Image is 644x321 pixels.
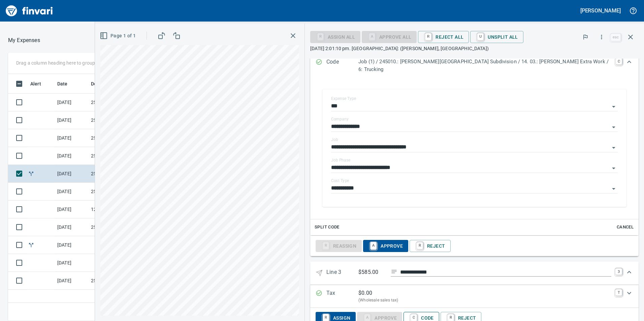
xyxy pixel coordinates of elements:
p: Job (1) / 245010.: [PERSON_NAME][GEOGRAPHIC_DATA] Subdivision / 14. 03.: [PERSON_NAME] Extra Work... [358,58,612,73]
td: [DATE] [55,165,88,183]
td: [DATE] [55,129,88,147]
td: 250502.01 [88,111,149,129]
a: R [425,33,431,40]
td: 251503 [88,218,149,236]
span: Unsplit All [476,31,518,43]
div: Expand [310,261,639,285]
td: [DATE] [55,147,88,165]
p: Tax [326,289,358,304]
span: Close invoice [609,29,639,45]
span: Alert [30,80,50,88]
button: RReject All [418,31,469,43]
button: Flag [578,30,593,44]
p: [DATE] 2:01:10 pm. [GEOGRAPHIC_DATA]: ([PERSON_NAME], [GEOGRAPHIC_DATA]) [310,45,639,52]
p: $585.00 [358,268,385,277]
label: Job [331,138,338,142]
button: UUnsplit All [470,31,523,43]
span: Reject All [423,31,463,43]
a: U [477,33,484,40]
td: 2505-021010 [88,129,149,147]
a: 3 [615,268,622,275]
button: Page 1 of 1 [98,30,138,42]
td: [DATE] [55,272,88,290]
button: Open [609,143,618,152]
td: [DATE] [55,254,88,272]
button: Open [609,164,618,173]
button: More [594,30,609,44]
button: Open [609,102,618,111]
div: Expand [310,51,639,80]
td: [DATE] [55,218,88,236]
span: Approve [368,240,403,252]
td: 251503.7022 [88,272,149,290]
div: Reassign [316,243,362,248]
button: [PERSON_NAME] [579,5,622,16]
td: 250502 [88,147,149,165]
div: Expense Type required [362,34,417,39]
div: Assign All [310,34,360,39]
span: Page 1 of 1 [101,32,136,40]
p: Code [326,58,358,73]
h5: [PERSON_NAME] [580,7,621,14]
label: Expense Type [331,97,356,101]
a: A [370,242,377,249]
a: T [615,289,622,296]
span: Split transaction [28,171,35,176]
button: AApprove [363,240,408,252]
button: Cancel [614,222,636,233]
span: Split transaction [28,243,35,247]
button: Open [609,122,618,132]
td: [DATE] [55,94,88,111]
img: Finvari [4,3,55,19]
div: Expand [310,285,639,308]
a: esc [611,34,621,41]
p: (Wholesale sales tax) [358,297,611,304]
p: $ 0.00 [358,289,372,297]
p: Drag a column heading here to group the table [16,60,115,66]
label: Job Phase [331,158,350,163]
span: Date [57,80,76,88]
a: C [616,58,622,65]
span: Split Code [315,223,340,231]
label: Cost Type [331,179,349,183]
button: RReject [410,240,450,252]
nav: breadcrumb [8,36,40,44]
span: Cancel [616,223,634,231]
td: 254001 [88,165,149,183]
div: Expand [310,80,639,235]
button: Split Code [313,222,341,233]
p: Line 3 [326,268,358,278]
div: Expand [310,236,639,256]
span: Description [91,80,125,88]
td: [DATE] [55,183,88,201]
label: Company [331,117,349,121]
td: [DATE] [55,201,88,218]
button: Open [609,184,618,193]
td: [DATE] [55,236,88,254]
a: R [417,242,423,249]
span: Reject [415,240,445,252]
td: 251503 [88,183,149,201]
td: 1234-515030 [88,201,149,218]
td: 252501.01 [88,94,149,111]
span: Description [91,80,116,88]
span: Date [57,80,68,88]
p: My Expenses [8,36,40,44]
td: [DATE] [55,111,88,129]
span: Alert [30,80,41,88]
